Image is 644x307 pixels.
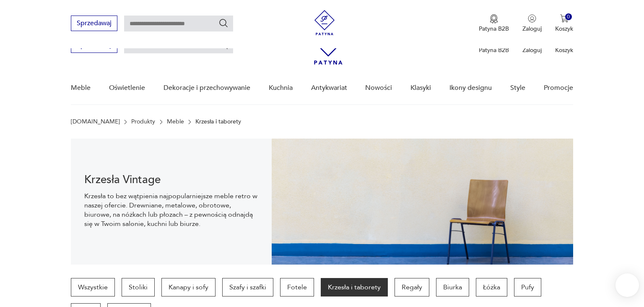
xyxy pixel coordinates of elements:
p: Zaloguj [522,25,542,33]
a: Produkty [131,118,155,125]
button: Patyna B2B [479,14,509,33]
a: Regały [395,278,429,297]
p: Zaloguj [522,46,542,54]
a: Sprzedawaj [71,21,117,27]
a: Nowości [365,72,392,104]
p: Koszyk [555,46,573,54]
a: Stoliki [122,278,155,297]
img: Ikona medalu [490,14,498,24]
p: Krzesła to bez wątpienia najpopularniejsze meble retro w naszej ofercie. Drewniane, metalowe, obr... [84,192,258,228]
a: Biurka [436,278,469,297]
img: Ikonka użytkownika [528,14,536,23]
img: Ikona koszyka [560,14,569,23]
a: Oświetlenie [109,72,145,104]
a: Wszystkie [71,278,115,297]
p: Patyna B2B [479,25,509,33]
a: Szafy i szafki [222,278,273,297]
p: Krzesła i taborety [195,118,241,125]
a: Sprzedawaj [71,43,117,49]
a: Łóżka [476,278,507,297]
a: Pufy [514,278,541,297]
a: Klasyki [410,72,431,104]
a: Antykwariat [311,72,347,104]
p: Patyna B2B [479,46,509,54]
a: Kuchnia [269,72,293,104]
button: Szukaj [218,18,229,28]
img: Patyna - sklep z meblami i dekoracjami vintage [312,10,337,35]
a: Krzesła i taborety [321,278,388,297]
div: 0 [565,13,572,21]
a: Meble [167,118,184,125]
iframe: Smartsupp widget button [615,273,639,297]
a: Ikona medaluPatyna B2B [479,14,509,33]
a: [DOMAIN_NAME] [71,118,120,125]
p: Koszyk [555,25,573,33]
button: Sprzedawaj [71,16,117,31]
a: Style [510,72,525,104]
img: bc88ca9a7f9d98aff7d4658ec262dcea.jpg [272,139,573,265]
a: Kanapy i sofy [161,278,216,297]
a: Dekoracje i przechowywanie [164,72,250,104]
a: Promocje [544,72,573,104]
a: Fotele [280,278,314,297]
a: Meble [71,72,91,104]
button: Zaloguj [522,14,542,33]
a: Ikony designu [449,72,492,104]
button: 0Koszyk [555,14,573,33]
h1: Krzesła Vintage [84,175,258,185]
